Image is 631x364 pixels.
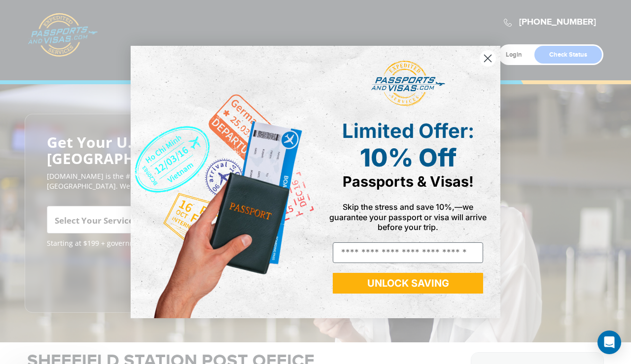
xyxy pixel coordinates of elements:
img: passports and visas [371,61,445,107]
img: de9cda0d-0715-46ca-9a25-073762a91ba7.png [131,46,315,318]
span: Skip the stress and save 10%,—we guarantee your passport or visa will arrive before your trip. [329,202,487,232]
span: Passports & Visas! [343,173,474,190]
span: Limited Offer: [342,119,474,143]
button: Close dialog [479,50,496,67]
div: Open Intercom Messenger [597,331,621,354]
button: UNLOCK SAVING [333,273,483,294]
span: 10% Off [360,143,456,172]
